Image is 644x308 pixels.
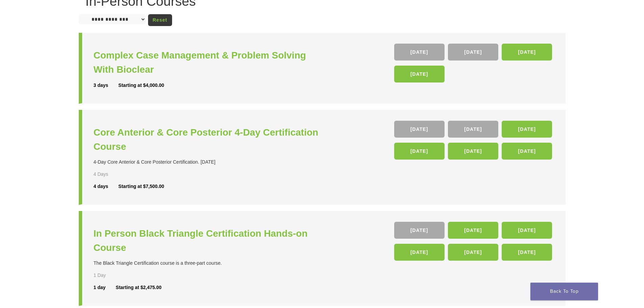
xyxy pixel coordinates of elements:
div: Starting at $7,500.00 [118,183,164,190]
a: Complex Case Management & Problem Solving With Bioclear [94,48,324,77]
a: Back To Top [530,283,598,300]
a: [DATE] [502,244,552,261]
a: In Person Black Triangle Certification Hands-on Course [94,227,324,255]
div: Starting at $2,475.00 [116,284,161,291]
a: [DATE] [502,222,552,239]
div: 1 day [94,284,116,291]
a: [DATE] [394,143,445,160]
a: [DATE] [502,143,552,160]
a: [DATE] [394,244,445,261]
a: [DATE] [448,143,498,160]
a: [DATE] [394,44,445,61]
div: , , , , , [394,121,554,163]
div: , , , , , [394,222,554,264]
div: 4 Days [94,171,128,178]
div: , , , [394,44,554,86]
div: 4 days [94,183,119,190]
a: [DATE] [394,121,445,138]
div: 4-Day Core Anterior & Core Posterior Certification. [DATE] [94,159,324,166]
a: Core Anterior & Core Posterior 4-Day Certification Course [94,125,324,154]
a: [DATE] [448,121,498,138]
a: [DATE] [448,44,498,61]
div: The Black Triangle Certification course is a three-part course. [94,260,324,267]
a: [DATE] [502,121,552,138]
div: 1 Day [94,272,128,279]
a: [DATE] [502,44,552,61]
a: [DATE] [394,66,445,82]
a: [DATE] [394,222,445,239]
a: [DATE] [448,222,498,239]
div: 3 days [94,82,119,89]
a: Reset [148,14,172,26]
div: Starting at $4,000.00 [118,82,164,89]
a: [DATE] [448,244,498,261]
